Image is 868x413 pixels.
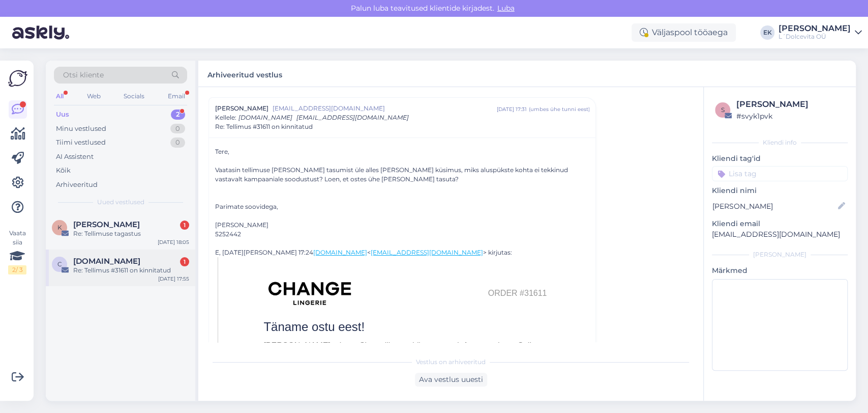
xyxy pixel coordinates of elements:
div: L´Dolcevita OÜ [779,33,851,41]
span: [EMAIL_ADDRESS][DOMAIN_NAME] [296,114,409,121]
a: [EMAIL_ADDRESS][DOMAIN_NAME] [371,249,483,256]
h2: Täname ostu eest! [263,320,547,335]
span: Order #31611 [488,289,547,297]
div: E, [DATE][PERSON_NAME] 17:24 < > kirjutas: [215,248,589,257]
input: Lisa tag [712,166,848,181]
a: [DOMAIN_NAME] [313,249,367,256]
div: Socials [122,90,146,103]
div: 0 [170,137,185,148]
div: Tiimi vestlused [56,137,106,148]
img: changelingerie.ee [264,280,355,307]
div: 1 [180,257,189,266]
div: Kliendi info [712,138,848,147]
div: All [54,90,66,103]
div: Tere, [215,147,589,156]
span: Vestlus on arhiveeritud [416,357,486,367]
div: ( umbes ühe tunni eest ) [528,105,589,113]
span: Kirsti Aulik [73,220,140,229]
p: Kliendi email [712,218,848,229]
p: [EMAIL_ADDRESS][DOMAIN_NAME] [712,229,848,240]
div: Re: Tellimus #31611 on kinnitatud [73,266,189,275]
div: AI Assistent [56,152,94,162]
div: [PERSON_NAME] [712,250,848,259]
img: Askly Logo [8,69,27,88]
span: Uued vestlused [97,198,144,207]
span: changelingerie.ee [73,257,140,266]
p: Märkmed [712,265,848,276]
div: Vaatasin tellimuse [PERSON_NAME] tasumist üle alles [PERSON_NAME] küsimus, miks aluspükste kohta ... [215,166,589,184]
p: [PERSON_NAME], oleme Sinu tellimuse kätte saanud. Arve saadame Sulle e-mailile. Sulle saabub [PER... [263,340,547,376]
label: Arhiveeritud vestlus [207,67,282,80]
div: [PERSON_NAME] [779,24,851,33]
div: Arhiveeritud [56,180,98,190]
p: Kliendi nimi [712,185,848,196]
div: # svyk1pvk [736,111,845,122]
div: Web [85,90,103,103]
span: s [721,106,725,114]
div: Minu vestlused [56,124,106,134]
span: Luba [494,4,518,13]
div: [PERSON_NAME] [736,98,845,111]
input: Lisa nimi [712,201,836,212]
div: EK [760,25,774,40]
p: Kliendi tag'id [712,153,848,164]
span: [DOMAIN_NAME] [238,114,292,121]
span: c [57,260,62,268]
span: [PERSON_NAME] [215,104,268,113]
div: [DATE] 17:55 [158,275,189,283]
div: [PERSON_NAME] [215,221,589,230]
div: Uus [56,109,69,120]
div: 1 [180,221,189,230]
div: 5252442 [215,230,589,239]
div: [DATE] 18:05 [158,238,189,246]
div: 2 / 3 [8,265,26,274]
span: Kellele : [215,114,236,121]
div: Parimate soovidega, [215,202,589,211]
span: Otsi kliente [63,70,104,80]
span: [EMAIL_ADDRESS][DOMAIN_NAME] [273,104,496,113]
span: K [57,224,62,231]
div: 0 [170,124,185,134]
div: Email [166,90,187,103]
div: [DATE] 17:31 [496,105,526,113]
div: Ava vestlus uuesti [415,373,487,387]
div: Kõik [56,166,71,176]
div: Vaata siia [8,229,26,274]
div: Väljaspool tööaega [632,23,736,42]
div: 2 [171,109,185,120]
span: Re: Tellimus #31611 on kinnitatud [215,122,313,131]
a: [PERSON_NAME]L´Dolcevita OÜ [779,24,862,41]
div: Re: Tellimuse tagastus [73,229,189,238]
